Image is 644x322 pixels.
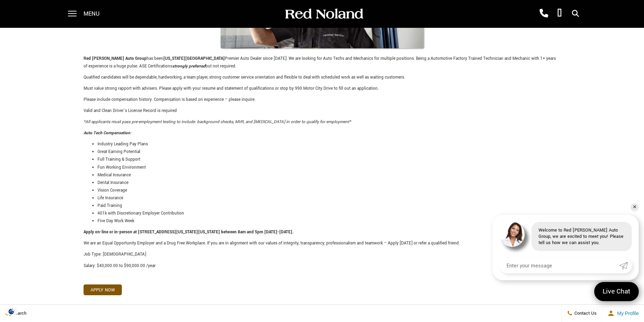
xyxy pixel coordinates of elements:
p: Must value strong rapport with advisers. Please apply with your resume and statement of qualifica... [84,85,560,92]
strong: Red [PERSON_NAME] Auto Group [84,56,147,62]
p: Qualified candidates will be dependable, hardworking, a team player, strong customer service orie... [84,74,560,81]
a: Submit [619,258,632,273]
a: Apply Now [84,284,122,295]
img: Opt-Out Icon [3,308,19,315]
span: My Profile [614,311,639,316]
b: strongly preferred [172,63,205,69]
section: Click to Open Cookie Consent Modal [3,308,19,315]
input: Enter your message [500,258,619,273]
img: Red Noland Auto Group [284,8,364,20]
p: Please include compensation history. Compensation is based on experience – please inquire. [84,96,560,104]
p: Salary: $40,000.00 to $90,000.00 /year [84,262,560,270]
i: *All applicants must pass pre-employment testing to include: background checks, MVR, and [MEDICAL... [84,119,351,125]
p: Job Type: [DEMOGRAPHIC_DATA] [84,251,560,258]
li: Paid Training [97,202,560,210]
span: Contact Us [573,310,597,316]
li: Full Training & Support [97,156,560,163]
i: Auto Tech Compensation: [84,130,131,136]
li: Life Insurance [97,194,560,202]
p: has been Premier Auto Dealer since [DATE]. We are looking for Auto Techs and Mechanics for multip... [84,55,560,70]
div: Welcome to Red [PERSON_NAME] Auto Group, we are excited to meet you! Please tell us how we can as... [532,222,632,251]
p: Valid and Clean Driver’s License Record is required [84,107,560,115]
strong: [US_STATE][GEOGRAPHIC_DATA] [163,56,225,62]
li: Dental Insurance [97,179,560,187]
span: Live Chat [599,287,634,296]
li: Five Day Work Week [97,217,560,225]
li: Fun Working Environment [97,164,560,171]
li: Great Earning Potential [97,148,560,156]
button: Open user profile menu [602,305,644,322]
b: Apply on-line or in-person at [STREET_ADDRESS][US_STATE][US_STATE] between 8am and 5pm [DATE]-[DA... [84,229,293,235]
a: Live Chat [594,282,639,301]
li: Industry Leading Pay Plans [97,140,560,148]
li: 401k with Discretionary Employer Contribution [97,210,560,217]
img: Agent profile photo [500,222,525,247]
li: Vision Coverage [97,187,560,194]
p: We are an Equal Opportunity Employer and a Drug Free Workplace. If you are in alignment with our ... [84,240,560,247]
li: Medical Insurance [97,171,560,179]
